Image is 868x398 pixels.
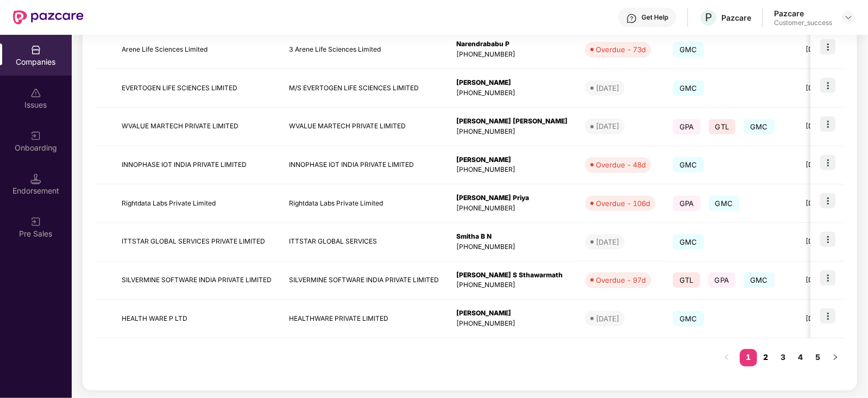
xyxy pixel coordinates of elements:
span: GTL [709,119,736,134]
td: [DATE] [797,262,867,300]
td: [DATE] [797,223,867,262]
td: [DATE] [797,146,867,185]
div: [PHONE_NUMBER] [456,203,568,214]
div: [PERSON_NAME] [PERSON_NAME] [456,116,568,127]
span: GPA [673,196,701,211]
div: [PHONE_NUMBER] [456,127,568,137]
button: left [718,349,735,366]
img: svg+xml;base64,PHN2ZyB3aWR0aD0iMTQuNSIgaGVpZ2h0PSIxNC41IiB2aWV3Qm94PSIwIDAgMTYgMTYiIGZpbGw9Im5vbm... [30,173,41,184]
div: [PERSON_NAME] Priya [456,193,568,203]
img: svg+xml;base64,PHN2ZyB3aWR0aD0iMjAiIGhlaWdodD0iMjAiIHZpZXdCb3g9IjAgMCAyMCAyMCIgZmlsbD0ibm9uZSIgeG... [30,130,41,141]
td: ITTSTAR GLOBAL SERVICES PRIVATE LIMITED [113,223,280,262]
img: icon [820,193,835,208]
div: Overdue - 106d [596,198,650,209]
div: Pazcare [774,8,832,18]
div: [PHONE_NUMBER] [456,88,568,98]
span: GMC [673,157,704,172]
img: icon [820,78,835,93]
td: WVALUE MARTECH PRIVATE LIMITED [113,108,280,146]
div: Narendrababu P [456,39,568,49]
div: Customer_success [774,18,832,27]
a: 1 [740,349,757,365]
td: SILVERMINE SOFTWARE INDIA PRIVATE LIMITED [113,262,280,300]
td: [DATE] [797,69,867,108]
li: Next Page [827,349,844,366]
td: HEALTH WARE P LTD [113,300,280,338]
div: Overdue - 97d [596,275,646,285]
td: [DATE] [797,30,867,69]
div: [PERSON_NAME] S Sthawarmath [456,270,568,281]
img: icon [820,308,835,324]
li: 5 [809,349,827,366]
li: 3 [775,349,792,366]
button: right [827,349,844,366]
a: 3 [775,349,792,365]
div: [DATE] [596,121,619,132]
li: 4 [792,349,809,366]
div: [DATE] [596,237,619,247]
a: 4 [792,349,809,365]
td: M/S EVERTOGEN LIFE SCIENCES LIMITED [280,69,448,108]
img: svg+xml;base64,PHN2ZyBpZD0iQ29tcGFuaWVzIiB4bWxucz0iaHR0cDovL3d3dy53My5vcmcvMjAwMC9zdmciIHdpZHRoPS... [30,45,41,55]
img: svg+xml;base64,PHN2ZyB3aWR0aD0iMjAiIGhlaWdodD0iMjAiIHZpZXdCb3g9IjAgMCAyMCAyMCIgZmlsbD0ibm9uZSIgeG... [30,216,41,227]
div: [DATE] [596,83,619,94]
div: [PERSON_NAME] [456,155,568,165]
td: [DATE] [797,108,867,146]
span: GMC [673,80,704,96]
img: icon [820,39,835,54]
div: [PHONE_NUMBER] [456,165,568,175]
span: GMC [673,311,704,326]
td: Rightdata Labs Private Limited [280,184,448,223]
span: left [724,354,730,360]
img: New Pazcare Logo [13,10,84,24]
img: icon [820,155,835,170]
div: [DATE] [596,313,619,324]
li: 1 [740,349,757,366]
td: WVALUE MARTECH PRIVATE LIMITED [280,108,448,146]
div: Overdue - 73d [596,44,646,55]
span: GPA [708,272,736,288]
td: ITTSTAR GLOBAL SERVICES [280,223,448,262]
span: GTL [673,272,700,288]
img: icon [820,116,835,132]
span: right [832,354,839,360]
td: [DATE] [797,300,867,338]
div: Get Help [641,13,668,22]
td: Arene Life Sciences Limited [113,30,280,69]
li: 2 [757,349,775,366]
div: [PHONE_NUMBER] [456,242,568,252]
div: [PHONE_NUMBER] [456,319,568,329]
a: 2 [757,349,775,365]
a: 5 [809,349,827,365]
span: GMC [673,234,704,250]
td: Rightdata Labs Private Limited [113,184,280,223]
span: GMC [744,119,775,134]
div: [PERSON_NAME] [456,308,568,319]
img: svg+xml;base64,PHN2ZyBpZD0iSXNzdWVzX2Rpc2FibGVkIiB4bWxucz0iaHR0cDovL3d3dy53My5vcmcvMjAwMC9zdmciIH... [30,88,41,98]
img: icon [820,270,835,285]
td: INNOPHASE IOT INDIA PRIVATE LIMITED [280,146,448,185]
span: GMC [709,196,740,211]
td: 3 Arene Life Sciences Limited [280,30,448,69]
img: icon [820,232,835,247]
div: Smitha B N [456,232,568,242]
div: Pazcare [721,13,751,23]
span: GMC [744,272,775,288]
div: [PERSON_NAME] [456,78,568,88]
td: EVERTOGEN LIFE SCIENCES LIMITED [113,69,280,108]
img: svg+xml;base64,PHN2ZyBpZD0iRHJvcGRvd24tMzJ4MzIiIHhtbG5zPSJodHRwOi8vd3d3LnczLm9yZy8yMDAwL3N2ZyIgd2... [844,13,853,22]
td: [DATE] [797,184,867,223]
li: Previous Page [718,349,735,366]
span: GPA [673,119,701,134]
td: SILVERMINE SOFTWARE INDIA PRIVATE LIMITED [280,262,448,300]
span: P [705,11,712,24]
td: HEALTHWARE PRIVATE LIMITED [280,300,448,338]
td: INNOPHASE IOT INDIA PRIVATE LIMITED [113,146,280,185]
div: [PHONE_NUMBER] [456,49,568,60]
div: [PHONE_NUMBER] [456,280,568,290]
img: svg+xml;base64,PHN2ZyBpZD0iSGVscC0zMngzMiIgeG1sbnM9Imh0dHA6Ly93d3cudzMub3JnLzIwMDAvc3ZnIiB3aWR0aD... [626,13,637,24]
span: GMC [673,42,704,57]
div: Overdue - 48d [596,159,646,170]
